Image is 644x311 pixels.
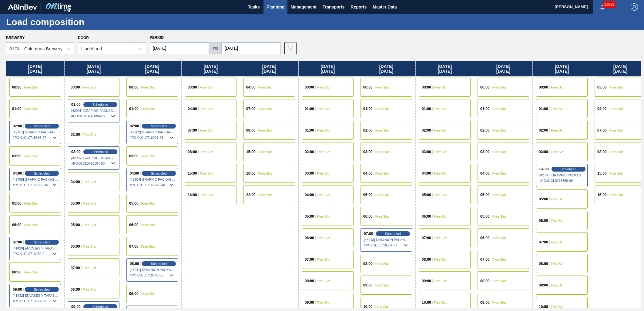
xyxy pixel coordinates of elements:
[34,240,50,244] span: Scheduled
[12,202,22,205] span: 05:00
[246,150,256,154] span: 15:00
[71,109,117,112] span: [42901] GRAPHIC PACKAGING INTERNATIONA - 0008221069
[422,193,431,197] span: 05:00
[480,150,490,154] span: 03:00
[539,129,548,132] span: 02:00
[182,61,240,76] div: [DATE] [DATE]
[92,103,108,106] span: Scheduled
[539,177,585,184] span: # PO : 01CL0715858-69
[363,150,373,154] span: 03:00
[363,283,373,287] span: 09:00
[385,232,401,236] span: Scheduled
[188,193,197,197] span: 16:00
[24,107,38,111] span: Free Slot
[416,61,474,76] div: [DATE] [DATE]
[422,236,431,240] span: 07:00
[539,107,548,111] span: 01:00
[71,223,80,227] span: 05:00
[305,215,314,218] span: 05:00
[551,219,565,222] span: Free Slot
[150,42,209,54] input: mm/dd/yyyy
[492,129,506,132] span: Free Slot
[551,107,565,111] span: Free Slot
[551,305,565,309] span: Free Slot
[13,240,22,244] span: 07:00
[222,42,281,54] input: mm/dd/yyyy
[258,193,272,197] span: Free Slot
[71,305,81,309] span: 09:00
[609,129,623,132] span: Free Slot
[188,172,197,175] span: 15:00
[317,215,330,218] span: Free Slot
[71,266,80,270] span: 07:00
[480,236,490,240] span: 06:00
[129,223,139,227] span: 06:00
[357,61,415,76] div: [DATE] [DATE]
[317,172,330,175] span: Free Slot
[258,85,272,89] span: Free Slot
[631,3,638,11] img: Logout
[492,172,506,175] span: Free Slot
[71,133,80,136] span: 02:00
[539,262,548,266] span: 08:00
[305,301,314,304] span: 09:00
[480,193,490,197] span: 05:00
[597,129,607,132] span: 07:00
[130,272,175,279] span: # PO : 01CL0716349-35
[434,215,448,218] span: Free Slot
[130,262,139,266] span: 08:00
[609,193,623,197] span: Free Slot
[71,112,117,120] span: # PO : 01CL0716088-28
[480,129,490,132] span: 02:00
[71,202,80,205] span: 05:00
[364,232,373,236] span: 07:00
[267,3,284,11] span: Planning
[141,292,155,296] span: Free Slot
[422,129,431,132] span: 02:00
[593,3,612,11] button: Notifications
[539,283,548,287] span: 09:00
[422,172,431,175] span: 04:00
[13,124,22,128] span: 02:00
[492,301,506,304] span: Free Slot
[13,181,58,189] span: # PO : 01CL0715888-236
[129,107,139,111] span: 01:00
[492,236,506,240] span: Free Slot
[474,61,532,76] div: [DATE] [DATE]
[6,61,64,76] div: [DATE] [DATE]
[480,279,490,283] span: 08:00
[375,150,389,154] span: Free Slot
[83,180,96,184] span: Free Slot
[258,172,272,175] span: Free Slot
[375,107,389,111] span: Free Slot
[130,172,139,175] span: 04:00
[373,3,397,11] span: Master Data
[305,258,314,261] span: 07:00
[129,292,139,296] span: 09:00
[364,242,409,249] span: # PO : 01CL0716354-37
[492,150,506,154] span: Free Slot
[603,1,615,8] span: 11661
[24,154,38,158] span: Free Slot
[130,134,175,141] span: # PO : 01CL0716091-28
[151,172,167,175] span: Scheduled
[130,178,175,181] span: [42904] GRAPHIC PACKAGING INTERNATIONA - 0008221069
[71,288,80,291] span: 08:00
[81,46,102,51] div: Undefined
[434,150,448,154] span: Free Slot
[539,167,549,171] span: 04:00
[129,154,139,158] span: 03:00
[92,305,108,309] span: Scheduled
[317,107,330,111] span: Free Slot
[200,193,213,197] span: Free Slot
[258,129,272,132] span: Free Slot
[434,279,448,283] span: Free Slot
[375,193,389,197] span: Free Slot
[71,160,117,167] span: # PO : 01CL0716104-50
[6,18,114,25] h1: Load composition
[8,4,37,10] img: TNhmsLtSVTkK8tSr43FrP2fwEKptu5GPRR3wAAAABJRU5ErkJggg==
[141,85,155,89] span: Free Slot
[317,85,330,89] span: Free Slot
[246,193,256,197] span: 22:00
[492,258,506,261] span: Free Slot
